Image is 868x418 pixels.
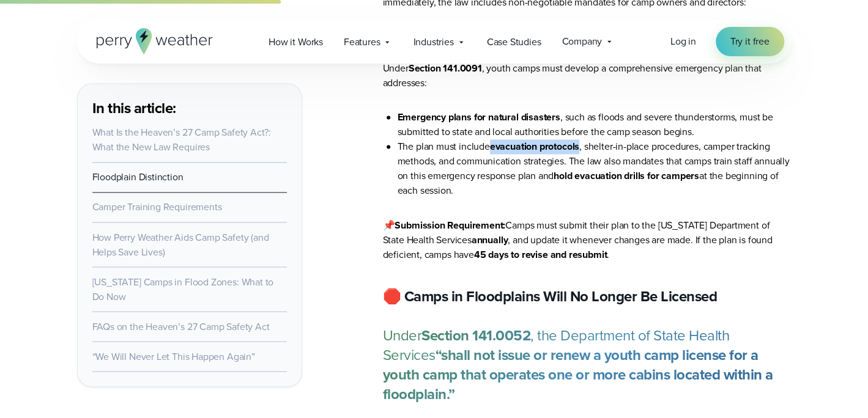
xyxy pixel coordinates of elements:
li: The plan must include , shelter-in-place procedures, camper tracking methods, and communication s... [398,139,792,198]
strong: evacuation protocols [490,139,579,153]
span: Log in [670,34,696,48]
li: , such as floods and severe thunderstorms, must be submitted to state and local authorities befor... [398,110,792,139]
p: 📌 Camps must submit their plan to the [US_STATE] Department of State Health Services , and update... [383,218,792,262]
strong: Section 141.0052 [421,324,530,346]
a: Case Studies [477,29,552,54]
a: “We Will Never Let This Happen Again” [92,349,255,363]
a: How Perry Weather Aids Camp Safety (and Helps Save Lives) [92,230,269,258]
p: Under , youth camps must develop a comprehensive emergency plan that addresses: [383,61,792,90]
a: [US_STATE] Camps in Flood Zones: What to Do Now [92,274,274,303]
strong: annually [472,232,508,246]
span: Company [562,34,602,49]
span: Case Studies [487,35,541,50]
span: How it Works [269,35,323,50]
strong: 45 days to revise and resubmit [474,247,607,261]
span: Features [344,35,380,50]
strong: Submission Requirement: [395,218,505,232]
a: FAQs on the Heaven’s 27 Camp Safety Act [92,319,270,333]
strong: Section 141.0091 [409,61,482,75]
a: How it Works [258,29,333,54]
a: Floodplain Distinction [92,170,184,184]
strong: Emergency plans for natural disasters [398,110,560,124]
a: What Is the Heaven’s 27 Camp Safety Act?: What the New Law Requires [92,125,271,154]
a: Try it free [716,27,784,56]
h3: In this article: [92,98,287,118]
strong: hold evacuation drills for campers [554,169,699,183]
a: Camper Training Requirements [92,200,222,214]
span: Industries [413,35,453,50]
a: Log in [670,34,696,49]
strong: 🛑 Camps in Floodplains Will No Longer Be Licensed [383,285,718,307]
p: Under , the Department of State Health Services [383,325,792,403]
span: Try it free [730,34,770,49]
strong: “shall not issue or renew a youth camp license for a youth camp that operates one or more cabins ... [383,343,773,405]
